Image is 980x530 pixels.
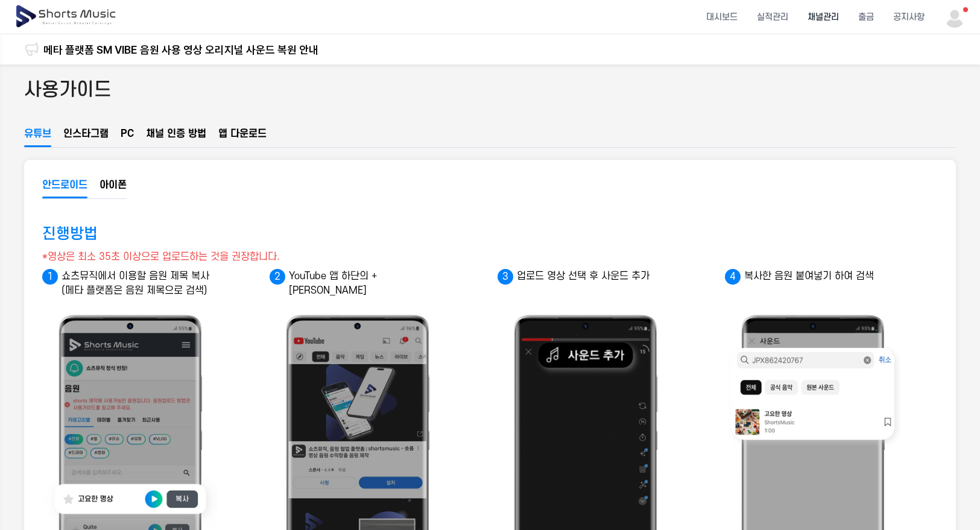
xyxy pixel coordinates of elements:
[498,269,678,283] p: 업로드 영상 선택 후 사운드 추가
[697,1,747,33] a: 대시보드
[42,250,280,264] div: *영상은 최소 35초 이상으로 업로드하는 것을 권장합니다.
[849,1,884,33] a: 출금
[43,42,318,58] a: 메타 플랫폼 SM VIBE 음원 사용 영상 오리지널 사운드 복원 안내
[884,1,934,33] a: 공지사항
[42,178,87,198] button: 안드로이드
[747,1,798,33] a: 실적관리
[121,127,134,147] button: PC
[146,127,206,147] button: 채널 인증 방법
[725,269,906,283] p: 복사한 음원 붙여넣기 하여 검색
[63,127,109,147] button: 인스타그램
[100,178,127,198] button: 아이폰
[944,6,966,28] img: 사용자 이미지
[42,223,98,245] h3: 진행방법
[24,42,39,57] img: 알림 아이콘
[42,269,223,298] p: 쇼츠뮤직에서 이용할 음원 제목 복사 (메타 플랫폼은 음원 제목으로 검색)
[24,77,112,104] h2: 사용가이드
[218,127,267,147] button: 앱 다운로드
[24,127,51,147] button: 유튜브
[798,1,849,33] a: 채널관리
[270,269,450,298] p: YouTube 앱 하단의 +[PERSON_NAME]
